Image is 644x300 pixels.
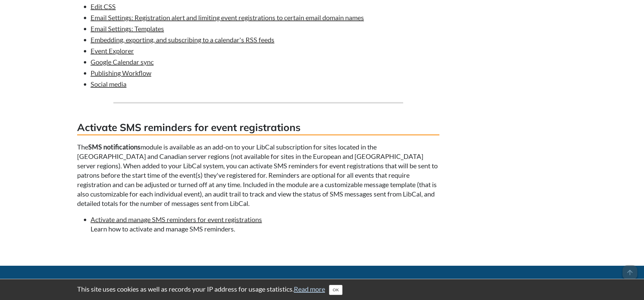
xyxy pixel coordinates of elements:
[91,215,439,233] li: Learn how to activate and manage SMS reminders.
[329,285,342,295] button: Close
[623,266,637,274] a: arrow_upward
[77,120,439,135] h3: Activate SMS reminders for event registrations
[91,36,274,44] a: Embedding, exporting, and subscribing to a calendar's RSS feeds
[91,69,151,77] a: Publishing Workflow
[88,143,141,151] strong: SMS notifications
[91,25,164,33] a: Email Settings: Templates
[77,142,439,208] p: The module is available as an add-on to your LibCal subscription for sites located in the [GEOGRA...
[91,47,134,55] a: Event Explorer
[91,215,262,223] a: Activate and manage SMS reminders for event registrations
[91,80,126,88] a: Social media
[623,265,637,280] span: arrow_upward
[70,284,574,295] div: This site uses cookies as well as records your IP address for usage statistics.
[91,58,154,66] a: Google Calendar sync
[91,13,364,22] a: Email Settings: Registration alert and limiting event registrations to certain email domain names
[294,285,325,293] a: Read more
[91,2,116,10] a: Edit CSS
